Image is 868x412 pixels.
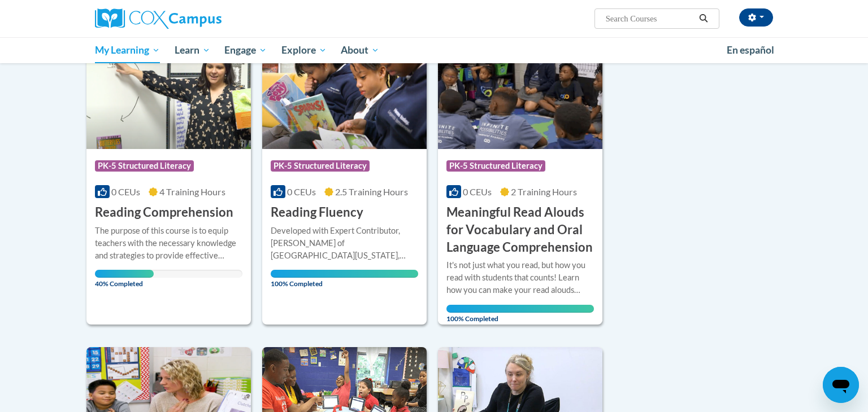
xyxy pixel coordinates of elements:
[95,225,242,262] div: The purpose of this course is to equip teachers with the necessary knowledge and strategies to pr...
[341,43,379,57] span: About
[262,34,427,325] a: Course LogoPK-5 Structured Literacy0 CEUs2.5 Training Hours Reading FluencyDeveloped with Expert ...
[78,37,790,63] div: Main menu
[335,186,408,197] span: 2.5 Training Hours
[95,8,222,29] img: Cox Campus
[438,34,602,149] img: Course Logo
[271,204,363,221] h3: Reading Fluency
[217,37,274,63] a: Engage
[274,37,334,63] a: Explore
[95,270,154,288] span: 40% Completed
[446,305,594,323] span: 100% Completed
[823,367,859,403] iframe: Button to launch messaging window
[95,270,154,278] div: Your progress
[111,186,140,197] span: 0 CEUs
[727,44,774,56] span: En español
[271,270,418,278] div: Your progress
[95,8,310,29] a: Cox Campus
[446,204,594,256] h3: Meaningful Read Alouds for Vocabulary and Oral Language Comprehension
[446,160,545,172] span: PK-5 Structured Literacy
[271,160,370,172] span: PK-5 Structured Literacy
[88,37,167,63] a: My Learning
[271,225,418,262] div: Developed with Expert Contributor, [PERSON_NAME] of [GEOGRAPHIC_DATA][US_STATE], [GEOGRAPHIC_DATA...
[334,37,387,63] a: About
[463,186,492,197] span: 0 CEUs
[159,186,225,197] span: 4 Training Hours
[719,38,782,62] a: En español
[86,34,251,149] img: Course Logo
[511,186,577,197] span: 2 Training Hours
[739,8,773,27] button: Account Settings
[175,43,210,57] span: Learn
[167,37,218,63] a: Learn
[95,43,160,57] span: My Learning
[605,12,695,25] input: Search Courses
[695,12,712,25] button: Search
[95,204,233,221] h3: Reading Comprehension
[287,186,316,197] span: 0 CEUs
[95,160,194,172] span: PK-5 Structured Literacy
[271,270,418,288] span: 100% Completed
[224,43,267,57] span: Engage
[86,34,251,325] a: Course LogoPK-5 Structured Literacy0 CEUs4 Training Hours Reading ComprehensionThe purpose of thi...
[281,43,327,57] span: Explore
[262,34,427,149] img: Course Logo
[438,34,602,325] a: Course LogoPK-5 Structured Literacy0 CEUs2 Training Hours Meaningful Read Alouds for Vocabulary a...
[446,305,594,313] div: Your progress
[446,259,594,296] div: It's not just what you read, but how you read with students that counts! Learn how you can make y...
